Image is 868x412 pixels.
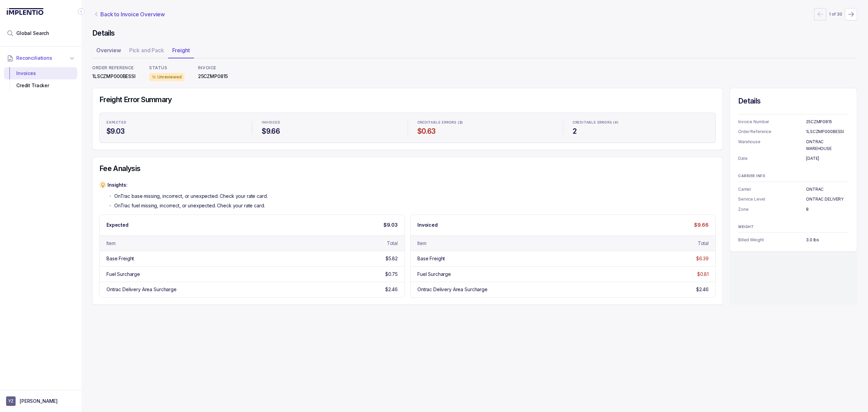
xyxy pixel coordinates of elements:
span: Global Search [16,30,49,37]
p: OnTrac fuel missing, incorrect, or unexpected. Check your rate card. [114,202,265,209]
p: 25CZMP0815 [198,73,228,80]
p: Overview [96,46,121,54]
p: Creditable Errors (#) [573,120,619,125]
div: Base Freight [417,255,445,262]
p: Date [738,155,806,162]
p: WEIGHT [738,225,849,229]
p: Service Level [738,196,806,203]
div: Invoices [9,67,72,79]
div: Ontrac Delivery Area Surcharge [417,286,488,293]
li: Statistic Creditable Errors ($) [413,116,557,140]
p: Expected [106,222,129,228]
div: Ontrac Delivery Area Surcharge [106,286,177,293]
a: Link Back to Invoice Overview [92,10,166,18]
h4: $0.63 [417,127,553,136]
li: Tab Overview [92,45,125,58]
div: $2.46 [385,286,398,293]
p: Invoice Number [738,118,806,125]
p: Order Reference [738,128,806,135]
p: 1LSCZMP000BESSI [806,128,849,135]
div: Item [417,240,426,247]
button: Reconciliations [4,51,77,65]
div: Base Freight [106,255,134,262]
h4: Details [92,29,857,38]
p: Creditable Errors ($) [417,120,463,125]
li: Statistic Creditable Errors (#) [569,116,713,140]
ul: Statistic Highlights [99,113,716,143]
div: Unreviewed [149,73,184,81]
p: 3.0 lbs [806,237,849,243]
ul: Information Summary [738,186,849,213]
p: ONTRAC WAREHOUSE [806,138,849,152]
li: Tab Freight [168,45,194,58]
p: Warehouse [738,138,806,152]
div: $0.75 [385,271,398,278]
button: User initials[PERSON_NAME] [6,396,75,406]
div: $0.81 [697,271,709,278]
p: Invoiced [262,120,280,125]
ul: Information Summary [738,118,849,162]
p: [DATE] [806,155,849,162]
ul: Information Summary [738,237,849,243]
p: INVOICE [198,65,228,71]
li: Statistic Expected [102,116,246,140]
h4: 2 [573,127,709,136]
p: OnTrac base missing, incorrect, or unexpected. Check your rate card. [114,193,268,200]
p: 8 [806,206,849,213]
p: ORDER REFERENCE [92,65,136,71]
ul: Tab Group [92,45,857,58]
p: [PERSON_NAME] [20,398,58,405]
p: STATUS [149,65,184,71]
div: Item [106,240,115,247]
p: 1 of 30 [829,11,842,18]
div: $2.46 [696,286,709,293]
p: Insights: [107,182,268,188]
p: Back to Invoice Overview [100,10,165,18]
p: ONTRAC [806,186,849,193]
div: Fuel Surcharge [106,271,140,278]
h4: Freight Error Summary [99,95,716,105]
p: Freight [172,46,190,54]
div: $5.82 [386,255,398,262]
span: Reconciliations [16,55,52,61]
p: Zone [738,206,806,213]
div: $6.39 [696,255,709,262]
p: Billed Weight [738,237,806,243]
div: Collapse Icon [77,7,85,16]
p: 1LSCZMP000BESSI [92,73,136,80]
h4: $9.66 [262,127,398,136]
p: $9.66 [694,222,709,228]
h4: Fee Analysis [99,164,716,173]
p: ONTRAC DELIVERY [806,196,849,203]
div: Total [698,240,709,247]
p: Carrier [738,186,806,193]
p: Expected [106,120,126,125]
p: Invoiced [417,222,438,228]
h4: $9.03 [106,127,242,136]
p: $9.03 [383,222,398,228]
span: User initials [6,396,16,406]
li: Statistic Invoiced [258,116,402,140]
div: Total [387,240,398,247]
h4: Details [738,96,849,106]
div: Reconciliations [4,66,77,93]
div: Credit Tracker [9,79,72,92]
button: Next Page [845,8,857,20]
p: CARRIER INFO [738,174,849,178]
p: 25CZMP0815 [806,118,849,125]
div: Fuel Surcharge [417,271,451,278]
